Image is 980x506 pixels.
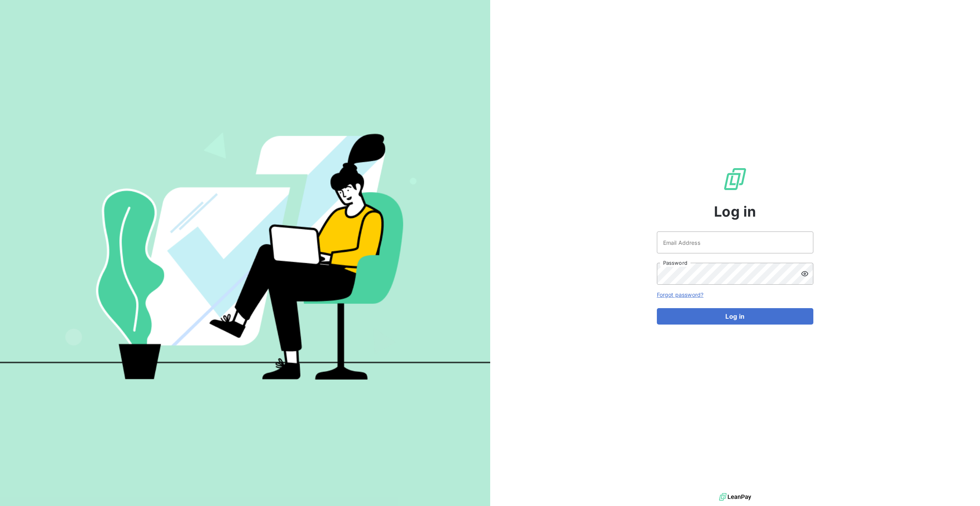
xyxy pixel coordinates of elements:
[714,201,756,222] span: Log in
[657,308,813,325] button: Log in
[719,491,751,503] img: logo
[657,231,813,253] input: placeholder
[723,167,748,192] img: LeanPay Logo
[657,291,703,298] a: Forgot password?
